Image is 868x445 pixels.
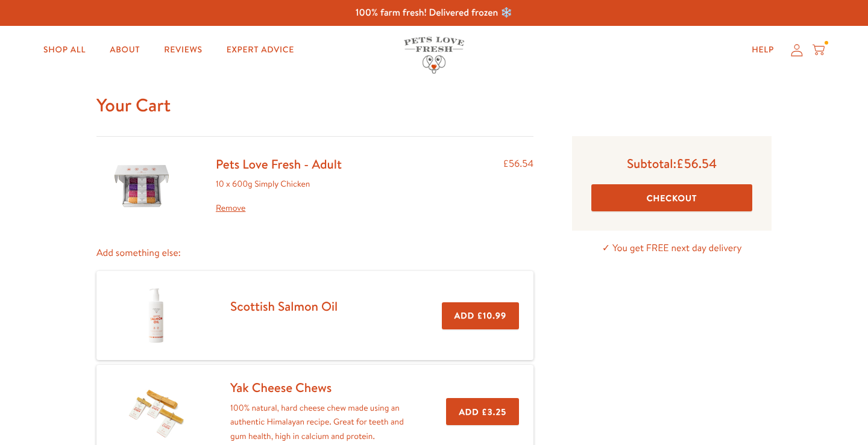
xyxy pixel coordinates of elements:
[126,382,186,442] img: Yak Cheese Chews
[676,155,717,172] span: £56.54
[100,38,149,62] a: About
[96,245,533,261] p: Add something else:
[216,201,342,216] a: Remove
[404,37,464,73] img: Pets Love Fresh
[216,155,342,173] a: Pets Love Fresh - Adult
[572,240,772,257] p: ✓ You get FREE next day delivery
[126,285,186,346] img: Scottish Salmon Oil
[230,379,332,396] a: Yak Cheese Chews
[217,38,304,62] a: Expert Advice
[34,38,95,62] a: Shop All
[503,156,533,216] div: £56.54
[446,398,519,425] button: Add £3.25
[591,184,752,211] button: Checkout
[591,155,752,172] p: Subtotal:
[442,302,519,329] button: Add £10.99
[96,93,772,117] h1: Your Cart
[230,297,338,315] a: Scottish Salmon Oil
[742,38,784,62] a: Help
[154,38,212,62] a: Reviews
[230,401,407,444] p: 100% natural, hard cheese chew made using an authentic Himalayan recipe. Great for teeth and gum ...
[216,177,342,216] div: 10 x 600g Simply Chicken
